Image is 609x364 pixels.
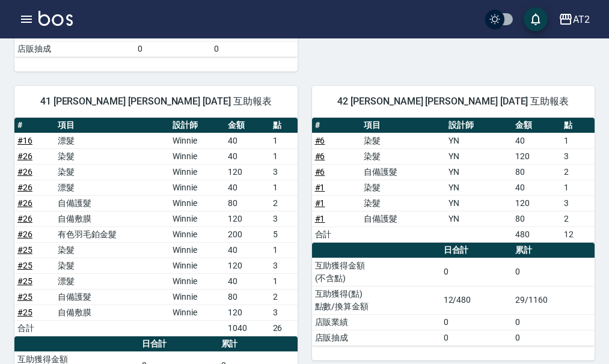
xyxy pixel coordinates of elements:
td: 1 [561,180,595,195]
td: 1 [270,148,298,164]
td: Winnie [170,242,225,258]
td: 480 [512,226,561,242]
td: YN [445,180,512,195]
td: 2 [561,211,595,226]
td: 染髮 [55,164,170,180]
td: 漂髮 [55,133,170,148]
td: Winnie [170,226,225,242]
th: 設計師 [445,118,512,133]
td: 40 [225,133,269,148]
td: 自備護髮 [55,289,170,305]
td: YN [445,148,512,164]
td: YN [445,195,512,211]
td: Winnie [170,133,225,148]
td: 120 [512,148,561,164]
a: #1 [315,183,325,192]
td: 1 [270,242,298,258]
td: Winnie [170,305,225,320]
a: #26 [17,214,32,223]
th: 日合計 [441,243,513,258]
td: 40 [225,148,269,164]
th: 點 [561,118,595,133]
td: 染髮 [55,148,170,164]
th: 項目 [361,118,445,133]
td: 29/1160 [512,286,595,314]
a: #6 [315,151,325,161]
td: 80 [512,164,561,180]
td: 染髮 [361,148,445,164]
td: 1 [270,273,298,289]
td: 0 [135,41,211,56]
table: a dense table [14,118,298,336]
td: 自備敷膜 [55,211,170,226]
a: #6 [315,167,325,177]
td: 2 [270,195,298,211]
td: 自備敷膜 [55,305,170,320]
th: 項目 [55,118,170,133]
a: #16 [17,136,32,145]
span: 41 [PERSON_NAME] [PERSON_NAME] [DATE] 互助報表 [29,96,283,108]
a: #25 [17,292,32,302]
td: 漂髮 [55,273,170,289]
td: Winnie [170,180,225,195]
table: a dense table [312,243,595,346]
td: 0 [512,314,595,330]
a: #26 [17,183,32,192]
td: 1 [270,180,298,195]
td: 40 [512,180,561,195]
td: 0 [512,258,595,286]
td: YN [445,133,512,148]
td: 合計 [312,226,361,242]
td: 3 [561,195,595,211]
th: 金額 [225,118,269,133]
td: Winnie [170,211,225,226]
td: YN [445,211,512,226]
a: #25 [17,245,32,255]
td: 自備護髮 [55,195,170,211]
td: 0 [211,41,297,56]
td: 80 [225,195,269,211]
a: #25 [17,276,32,286]
td: Winnie [170,273,225,289]
th: # [312,118,361,133]
td: 0 [441,314,513,330]
a: #25 [17,308,32,317]
th: 日合計 [139,336,218,352]
a: #1 [315,198,325,208]
td: 2 [270,289,298,305]
th: 累計 [512,243,595,258]
a: #1 [315,214,325,223]
td: 3 [270,164,298,180]
td: 120 [225,164,269,180]
td: 120 [225,258,269,273]
img: Logo [38,11,73,26]
td: 200 [225,226,269,242]
td: Winnie [170,148,225,164]
button: save [524,7,548,31]
td: Winnie [170,164,225,180]
td: 自備護髮 [361,211,445,226]
td: 自備護髮 [361,164,445,180]
td: 80 [225,289,269,305]
td: 40 [225,242,269,258]
span: 42 [PERSON_NAME] [PERSON_NAME] [DATE] 互助報表 [326,96,581,108]
td: 染髮 [55,242,170,258]
th: 點 [270,118,298,133]
table: a dense table [312,118,595,243]
td: 40 [225,273,269,289]
td: 合計 [14,320,55,336]
td: 3 [270,305,298,320]
td: 1 [561,133,595,148]
th: 金額 [512,118,561,133]
td: Winnie [170,289,225,305]
td: 店販抽成 [312,330,441,345]
td: 3 [561,148,595,164]
td: 有色羽毛鉑金髮 [55,226,170,242]
td: 40 [225,180,269,195]
td: 5 [270,226,298,242]
a: #6 [315,136,325,145]
a: #26 [17,198,32,208]
td: 120 [225,211,269,226]
td: 40 [512,133,561,148]
td: 互助獲得金額 (不含點) [312,258,441,286]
